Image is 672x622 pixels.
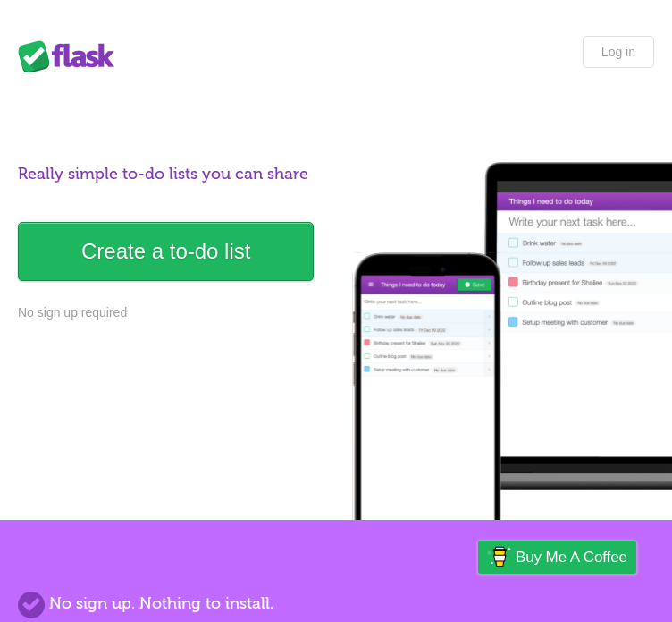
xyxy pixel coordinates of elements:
h2: No sign up. Nothing to install. [18,592,654,616]
p: No sign up required [18,303,654,322]
span: Buy me a coffee [516,541,627,573]
a: Create a to-do list [18,222,314,281]
a: Log in [583,36,654,68]
div: Flask Lists [18,40,125,72]
img: Buy me a coffee [487,541,511,572]
h1: Really simple to-do lists you can share [18,162,654,186]
a: Buy me a coffee [478,541,636,574]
